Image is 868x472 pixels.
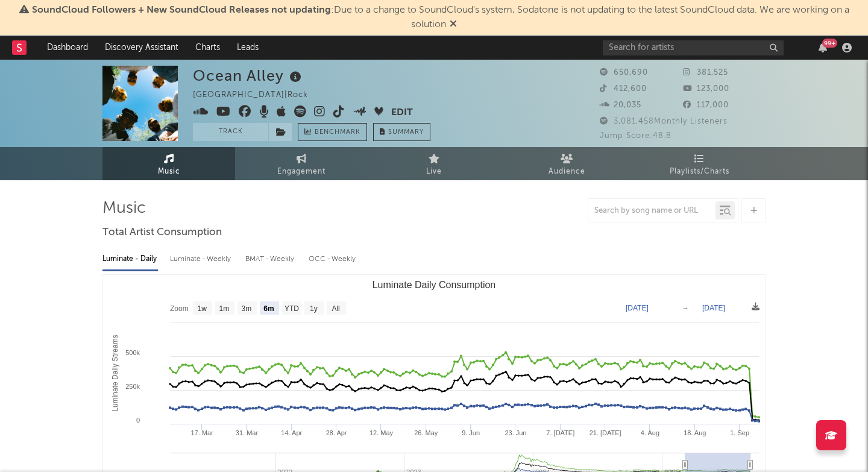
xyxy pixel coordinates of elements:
text: [DATE] [626,304,649,312]
text: 6m [263,304,274,313]
text: 26. May [414,429,438,436]
text: Luminate Daily Consumption [373,280,496,290]
text: 23. Jun [505,429,526,436]
text: 1. Sep [730,429,749,436]
text: 28. Apr [326,429,347,436]
span: Playlists/Charts [670,165,729,179]
text: → [682,304,689,312]
span: 412,600 [600,85,647,93]
a: Discovery Assistant [96,36,187,60]
span: 3,081,458 Monthly Listeners [600,118,728,125]
text: 4. Aug [641,429,659,436]
text: 7. [DATE] [546,429,574,436]
span: Dismiss [450,20,457,30]
a: Engagement [235,147,368,180]
div: BMAT - Weekly [245,249,297,269]
span: Audience [549,165,585,179]
text: 1m [219,304,230,313]
div: OCC - Weekly [309,249,357,269]
text: 1w [198,304,207,313]
text: 9. Jun [462,429,480,436]
div: 99 + [822,39,837,48]
span: Summary [388,129,424,136]
input: Search by song name or URL [588,206,715,216]
span: Engagement [277,165,325,179]
button: Track [193,123,268,141]
span: Jump Score: 48.8 [600,132,671,140]
span: Benchmark [315,125,360,140]
text: 17. Mar [190,429,213,436]
span: 117,000 [683,101,729,109]
text: 31. Mar [236,429,259,436]
span: Live [426,165,442,179]
span: : Due to a change to SoundCloud's system, Sodatone is not updating to the latest SoundCloud data.... [32,5,849,30]
button: Summary [373,123,430,141]
a: Dashboard [39,36,96,60]
a: Audience [500,147,633,180]
a: Leads [228,36,267,60]
text: All [332,304,339,313]
text: 21. [DATE] [590,429,621,436]
text: 3m [242,304,252,313]
a: Live [368,147,500,180]
span: Total Artist Consumption [102,225,222,240]
div: Luminate - Weekly [170,249,233,269]
div: Luminate - Daily [102,249,158,269]
text: [DATE] [702,304,725,312]
span: SoundCloud Followers + New SoundCloud Releases not updating [32,5,331,15]
button: 99+ [819,43,827,52]
span: 123,000 [683,85,729,93]
text: 0 [136,417,140,424]
div: Ocean Alley [193,66,304,86]
span: 381,525 [683,69,728,77]
text: YTD [285,304,299,313]
a: Music [102,147,235,180]
text: 18. Aug [684,429,706,436]
span: Music [158,165,180,179]
text: 250k [125,383,140,390]
button: Edit [391,105,413,121]
text: 500k [125,349,140,356]
text: 12. May [370,429,394,436]
div: [GEOGRAPHIC_DATA] | Rock [193,88,322,102]
span: 20,035 [600,101,641,109]
input: Search for artists [603,40,784,55]
a: Playlists/Charts [633,147,766,180]
a: Benchmark [298,123,367,141]
a: Charts [187,36,228,60]
span: 650,690 [600,69,648,77]
text: 14. Apr [281,429,302,436]
text: 1y [310,304,318,313]
text: Luminate Daily Streams [111,335,119,411]
text: Zoom [170,304,189,313]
